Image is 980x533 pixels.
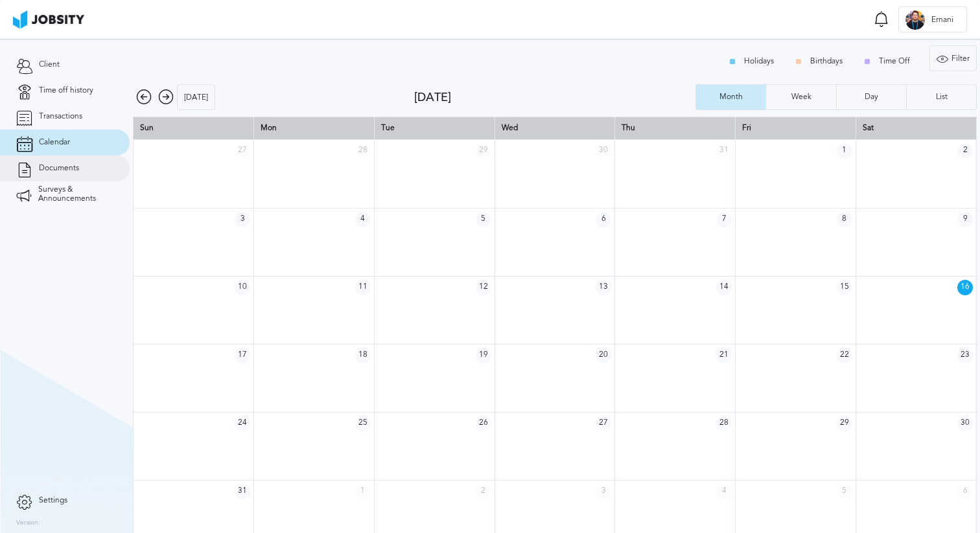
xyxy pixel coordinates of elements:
[837,212,852,227] span: 8
[140,123,154,132] span: Sun
[476,212,491,227] span: 5
[716,280,732,295] span: 14
[476,143,491,159] span: 29
[235,348,250,363] span: 17
[930,46,976,72] div: Filter
[39,164,79,173] span: Documents
[476,416,491,431] span: 26
[38,185,113,203] span: Surveys & Announcements
[476,348,491,363] span: 19
[742,123,751,132] span: Fri
[925,16,960,25] span: Ernani
[716,348,732,363] span: 21
[837,416,852,431] span: 29
[39,496,67,505] span: Settings
[355,348,371,363] span: 18
[765,84,835,110] button: Week
[235,416,250,431] span: 24
[596,280,611,295] span: 13
[177,84,215,110] button: [DATE]
[837,348,852,363] span: 22
[622,123,635,132] span: Thu
[695,84,765,110] button: Month
[178,85,215,111] div: [DATE]
[957,143,973,159] span: 2
[957,484,973,499] span: 6
[836,84,906,110] button: Day
[355,280,371,295] span: 11
[39,60,60,69] span: Client
[476,484,491,499] span: 2
[957,212,973,227] span: 9
[235,212,250,227] span: 3
[235,143,250,159] span: 27
[906,84,977,110] button: List
[837,280,852,295] span: 15
[596,212,611,227] span: 6
[905,10,925,30] div: E
[235,484,250,499] span: 31
[898,6,967,32] button: EErnani
[502,123,518,132] span: Wed
[837,484,852,499] span: 5
[39,86,93,95] span: Time off history
[261,123,277,132] span: Mon
[235,280,250,295] span: 10
[929,93,954,102] div: List
[596,143,611,159] span: 30
[716,416,732,431] span: 28
[476,280,491,295] span: 12
[355,484,371,499] span: 1
[957,348,973,363] span: 23
[39,138,70,147] span: Calendar
[16,519,40,527] label: Version:
[596,484,611,499] span: 3
[929,45,977,71] button: Filter
[716,212,732,227] span: 7
[596,348,611,363] span: 20
[355,143,371,159] span: 28
[837,143,852,159] span: 1
[414,91,695,104] div: [DATE]
[957,280,973,295] span: 16
[596,416,611,431] span: 27
[13,10,84,28] img: ab4bad089aa723f57921c736e9817d99.png
[858,93,885,102] div: Day
[785,93,818,102] div: Week
[957,416,973,431] span: 30
[863,123,874,132] span: Sat
[355,416,371,431] span: 25
[716,484,732,499] span: 4
[39,112,82,121] span: Transactions
[713,93,749,102] div: Month
[355,212,371,227] span: 4
[716,143,732,159] span: 31
[381,123,395,132] span: Tue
